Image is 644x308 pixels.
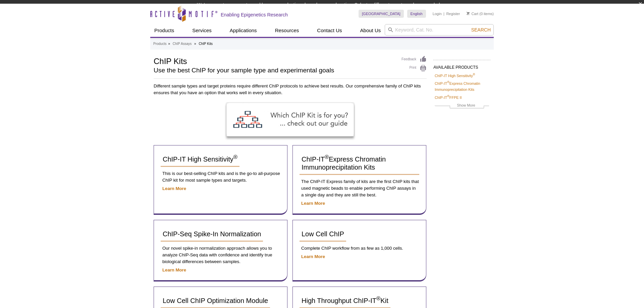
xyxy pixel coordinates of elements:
a: Feedback [401,56,427,63]
a: Products [150,24,178,37]
li: » [168,42,170,46]
a: Resources [271,24,303,37]
a: Applications [226,24,261,37]
sup: ® [447,95,449,98]
span: Low Cell ChIP [302,230,344,238]
a: Login [433,11,442,16]
input: Keyword, Cat. No. [385,24,494,36]
a: About Us [356,24,385,37]
a: ChIP Assays [173,41,192,47]
a: Low Cell ChIP [300,227,346,242]
p: Our novel spike-in normalization approach allows you to analyze ChIP-Seq data with confidence and... [161,245,280,265]
a: ChIP-IT High Sensitivity® [435,73,475,79]
span: Low Cell ChIP Optimization Module [163,297,268,304]
h1: ChIP Kits [154,56,395,66]
span: High Throughput ChIP-IT Kit [302,297,388,304]
sup: ® [325,154,329,161]
a: ChIP-IT®FFPE II [435,95,462,101]
span: ChIP-IT Express Chromatin Immunoprecipitation Kits [302,156,386,171]
p: The ChIP-IT Express family of kits are the first ChIP kits that used magnetic beads to enable per... [300,178,419,198]
h2: Use the best ChIP for your sample type and experimental goals [154,67,395,73]
h2: AVAILABLE PRODUCTS [433,60,490,72]
span: ChIP-IT High Sensitivity [163,156,237,163]
p: Different sample types and target proteins require different ChIP protocols to achieve best resul... [154,83,427,96]
a: ChIP-Seq Spike-In Normalization [161,227,263,242]
a: Learn More [301,201,325,206]
p: Complete ChIP workflow from as few as 1,000 cells. [300,245,419,252]
a: [GEOGRAPHIC_DATA] [359,10,404,18]
a: English [407,10,426,18]
button: Search [469,27,493,33]
li: ChIP Kits [199,42,213,46]
a: ChIP-IT High Sensitivity® [161,152,239,167]
a: ChIP-IT®Express Chromatin Immunoprecipitation Kits [435,80,489,93]
li: » [194,42,196,46]
p: This is our best-selling ChIP kits and is the go-to all-purpose ChIP kit for most sample types an... [161,170,280,184]
a: ChIP-IT®Express Chromatin Immunoprecipitation Kits [300,152,419,175]
span: ChIP-Seq Spike-In Normalization [163,230,261,238]
img: ChIP Kit Selection Guide [226,103,354,136]
li: (0 items) [467,10,494,18]
a: Register [446,11,460,16]
h2: Enabling Epigenetics Research [221,12,288,18]
a: Learn More [162,267,186,272]
a: Contact Us [313,24,346,37]
a: Cart [467,11,478,16]
img: Your Cart [467,12,470,15]
sup: ® [376,296,380,302]
a: Learn More [301,254,325,259]
a: Learn More [162,186,186,191]
a: Products [153,41,166,47]
a: Services [188,24,216,37]
sup: ® [233,154,237,161]
sup: ® [473,73,475,76]
sup: ® [447,81,449,84]
a: Print [401,65,427,72]
li: | [443,10,444,18]
a: Show More [435,102,489,110]
span: Search [471,27,491,33]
